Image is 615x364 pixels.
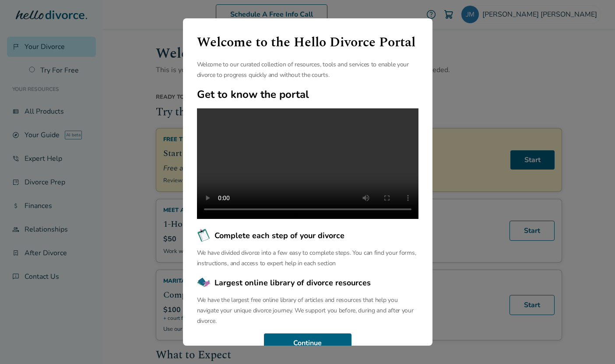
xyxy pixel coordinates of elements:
p: Welcome to our curated collection of resources, tools and services to enable your divorce to prog... [197,59,418,80]
img: Complete each step of your divorce [197,229,211,243]
iframe: Chat Widget [419,14,615,364]
h1: Welcome to the Hello Divorce Portal [197,32,418,52]
p: We have divided divorce into a few easy to complete steps. You can find your forms, instructions,... [197,248,418,269]
img: Largest online library of divorce resources [197,276,211,290]
span: Complete each step of your divorce [214,230,344,241]
span: Largest online library of divorce resources [214,277,371,288]
p: We have the largest free online library of articles and resources that help you navigate your uni... [197,295,418,326]
button: Continue [264,333,351,353]
h2: Get to know the portal [197,87,418,101]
